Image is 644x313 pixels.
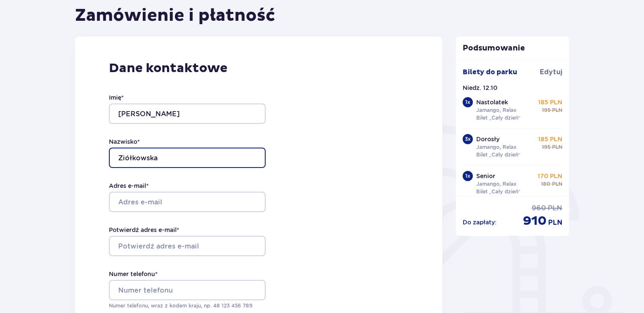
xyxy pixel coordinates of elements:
span: 180 [541,180,550,188]
p: Senior [476,172,495,180]
p: Podsumowanie [456,43,569,53]
input: Numer telefonu [109,280,266,300]
p: 185 PLN [538,98,562,106]
p: Do zapłaty : [463,218,497,226]
span: PLN [552,106,562,114]
p: Jamango, Relax [476,106,516,114]
label: Numer telefonu * [109,270,158,278]
label: Potwierdź adres e-mail * [109,226,179,234]
input: Potwierdź adres e-mail [109,236,266,256]
p: Jamango, Relax [476,143,516,151]
p: Bilety do parku [463,67,517,77]
p: 170 PLN [538,172,562,180]
span: 195 [542,106,550,114]
span: 195 [542,143,550,151]
span: PLN [548,218,562,227]
p: 185 PLN [538,135,562,143]
input: Adres e-mail [109,192,266,212]
span: PLN [548,204,562,213]
div: 3 x [463,134,473,144]
p: Nastolatek [476,98,508,106]
p: Bilet „Cały dzień” [476,114,521,122]
span: PLN [552,143,562,151]
div: 1 x [463,97,473,107]
input: Imię [109,103,266,124]
p: Numer telefonu, wraz z kodem kraju, np. 48 ​123 ​456 ​789 [109,302,266,310]
h1: Zamówienie i płatność [75,5,275,26]
div: 1 x [463,171,473,181]
span: 960 [532,204,546,213]
span: 910 [523,213,547,229]
p: Dorosły [476,135,500,143]
p: Bilet „Cały dzień” [476,188,521,196]
label: Imię * [109,93,124,102]
span: Edytuj [540,67,562,77]
p: Jamango, Relax [476,180,516,188]
p: Bilet „Cały dzień” [476,151,521,159]
input: Nazwisko [109,148,266,168]
label: Adres e-mail * [109,182,149,190]
p: Dane kontaktowe [109,60,408,76]
span: PLN [552,180,562,188]
label: Nazwisko * [109,137,140,146]
p: Niedz. 12.10 [463,84,497,92]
